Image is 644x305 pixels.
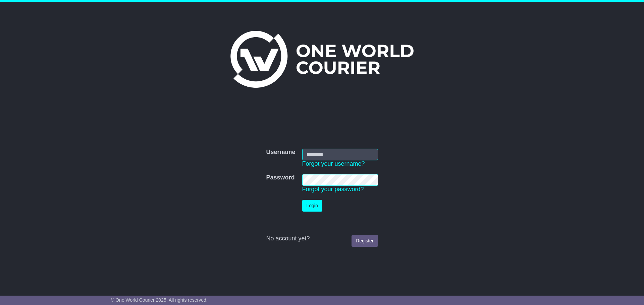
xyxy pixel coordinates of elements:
img: One World [230,31,414,88]
a: Forgot your username? [302,160,365,167]
a: Register [352,235,378,247]
div: No account yet? [266,235,378,242]
span: © One World Courier 2025. All rights reserved. [111,297,208,303]
label: Username [266,149,295,156]
a: Forgot your password? [302,186,364,193]
label: Password [266,174,294,181]
button: Login [302,200,322,212]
